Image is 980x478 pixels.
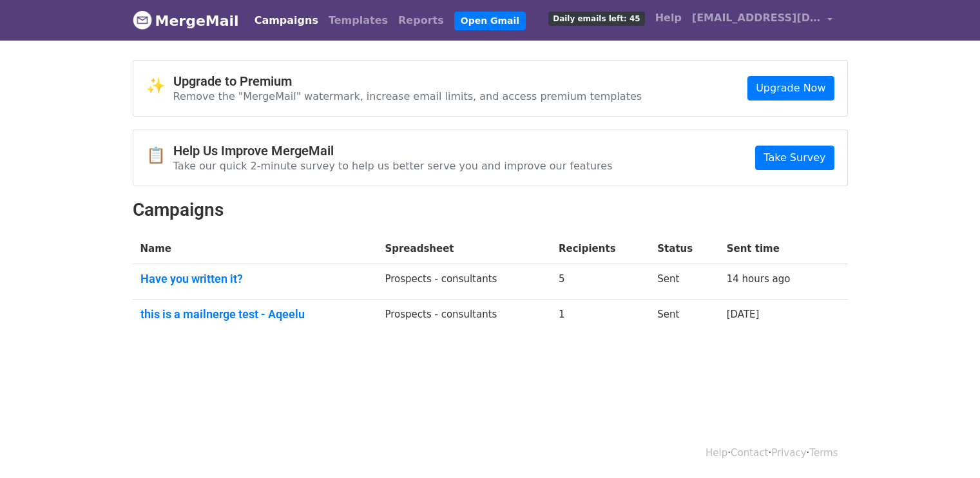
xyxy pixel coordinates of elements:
[692,10,821,26] span: [EMAIL_ADDRESS][DOMAIN_NAME]
[377,264,551,300] td: Prospects - consultants
[727,309,760,320] a: [DATE]
[146,77,173,95] span: ✨
[687,5,838,35] a: [EMAIL_ADDRESS][DOMAIN_NAME]
[809,447,838,459] a: Terms
[649,299,718,334] td: Sent
[551,264,649,300] td: 5
[133,234,378,264] th: Name
[719,234,827,264] th: Sent time
[771,447,806,459] a: Privacy
[548,12,644,26] span: Daily emails left: 45
[377,299,551,334] td: Prospects - consultants
[543,5,649,31] a: Daily emails left: 45
[551,234,649,264] th: Recipients
[173,73,642,89] h4: Upgrade to Premium
[249,8,323,33] a: Campaigns
[551,299,649,334] td: 1
[146,146,173,165] span: 📋
[755,146,834,170] a: Take Survey
[133,10,152,30] img: MergeMail logo
[173,159,613,173] p: Take our quick 2-minute survey to help us better serve you and improve our features
[649,234,718,264] th: Status
[377,234,551,264] th: Spreadsheet
[747,76,834,100] a: Upgrade Now
[133,7,239,34] a: MergeMail
[731,447,768,459] a: Contact
[727,273,791,285] a: 14 hours ago
[173,90,642,103] p: Remove the "MergeMail" watermark, increase email limits, and access premium templates
[649,264,718,300] td: Sent
[454,12,526,30] a: Open Gmail
[393,8,449,33] a: Reports
[706,447,727,459] a: Help
[173,143,613,158] h4: Help Us Improve MergeMail
[323,8,393,33] a: Templates
[140,272,370,286] a: Have you written it?
[650,5,687,31] a: Help
[133,199,848,221] h2: Campaigns
[140,307,370,321] a: this is a mailnerge test - Aqeelu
